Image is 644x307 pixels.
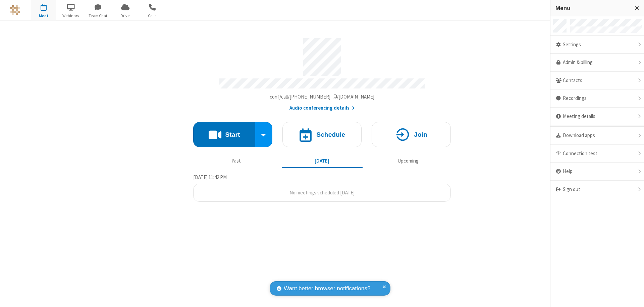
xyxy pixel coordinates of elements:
button: Copy my meeting room linkCopy my meeting room link [270,93,375,101]
div: Help [550,163,644,181]
img: QA Selenium DO NOT DELETE OR CHANGE [10,5,20,15]
button: Past [196,155,277,167]
div: Connection test [550,145,644,163]
div: Meeting details [550,108,644,126]
span: No meetings scheduled [DATE] [289,189,355,196]
h4: Schedule [316,131,345,138]
section: Account details [193,33,451,112]
div: Settings [550,36,644,54]
div: Recordings [550,89,644,108]
span: Want better browser notifications? [284,284,370,293]
span: Webinars [58,13,84,19]
div: Sign out [550,181,644,198]
button: Start [193,122,255,147]
div: Start conference options [255,122,273,147]
section: Today's Meetings [193,173,451,202]
h4: Start [225,131,240,138]
button: Audio conferencing details [289,104,355,112]
button: [DATE] [282,155,363,167]
button: Upcoming [368,155,448,167]
span: Team Chat [86,13,111,19]
button: Join [372,122,451,147]
div: Contacts [550,72,644,90]
h3: Menu [555,5,629,11]
span: [DATE] 11:42 PM [193,174,227,180]
span: Drive [113,13,138,19]
h4: Join [414,131,427,138]
span: Calls [140,13,165,19]
button: Schedule [282,122,362,147]
div: Download apps [550,127,644,145]
a: Admin & billing [550,54,644,72]
span: Meet [31,13,56,19]
span: Copy my meeting room link [270,94,375,100]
